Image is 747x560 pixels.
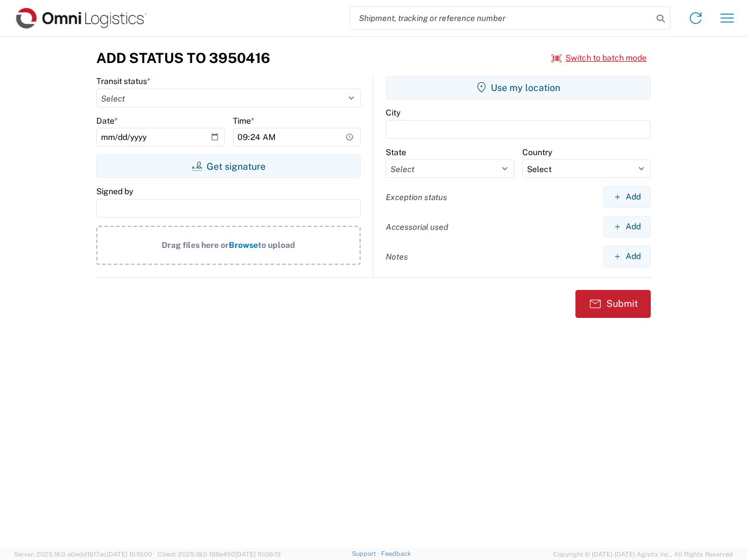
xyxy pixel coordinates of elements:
[553,549,733,559] span: Copyright © [DATE]-[DATE] Agistix Inc., All Rights Reserved
[386,76,651,99] button: Use my location
[96,76,151,86] label: Transit status
[96,116,118,126] label: Date
[575,290,651,318] button: Submit
[235,551,281,558] span: [DATE] 10:06:13
[158,551,281,558] span: Client: 2025.18.0-198a450
[603,216,651,237] button: Add
[603,246,651,267] button: Add
[96,50,270,66] h3: Add Status to 3950416
[258,240,295,250] span: to upload
[551,48,647,68] button: Switch to batch mode
[386,107,400,118] label: City
[386,147,406,157] label: State
[96,155,361,178] button: Get signature
[352,550,381,557] a: Support
[233,116,254,126] label: Time
[386,251,408,262] label: Notes
[603,186,651,208] button: Add
[386,192,447,202] label: Exception status
[386,222,448,232] label: Accessorial used
[162,240,229,250] span: Drag files here or
[522,147,552,157] label: Country
[229,240,258,250] span: Browse
[350,7,652,29] input: Shipment, tracking or reference number
[381,550,411,557] a: Feedback
[14,551,152,558] span: Server: 2025.18.0-a0edd1917ac
[96,186,133,197] label: Signed by
[107,551,152,558] span: [DATE] 10:10:00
